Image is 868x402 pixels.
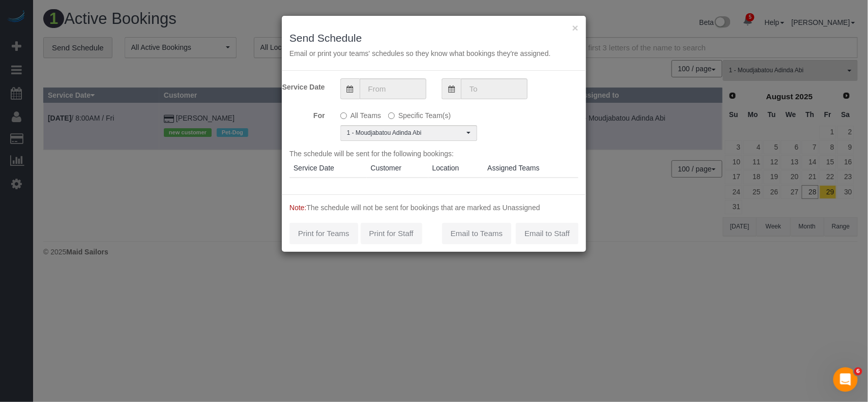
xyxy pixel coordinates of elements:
span: 1 - Moudjabatou Adinda Abi [347,129,464,137]
p: The schedule will not be sent for bookings that are marked as Unassigned [290,203,578,213]
th: Location [428,159,484,178]
span: Note: [290,204,306,212]
h3: Send Schedule [290,32,578,44]
ol: Choose Team(s) [340,125,477,141]
label: Specific Team(s) [388,107,451,121]
label: All Teams [340,107,381,121]
th: Service Date [290,159,367,178]
input: All Teams [340,112,347,119]
div: The schedule will be sent for the following bookings: [290,149,578,187]
input: Specific Team(s) [388,112,395,119]
input: To [461,78,528,99]
iframe: Intercom live chat [833,367,858,392]
th: Assigned Teams [483,159,578,178]
button: 1 - Moudjabatou Adinda Abi [340,125,477,141]
label: Service Date [282,78,333,92]
p: Email or print your teams' schedules so they know what bookings they're assigned. [290,48,578,59]
th: Customer [367,159,428,178]
label: For [282,107,333,121]
input: From [360,78,426,99]
span: 6 [854,367,862,376]
button: × [572,22,578,33]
